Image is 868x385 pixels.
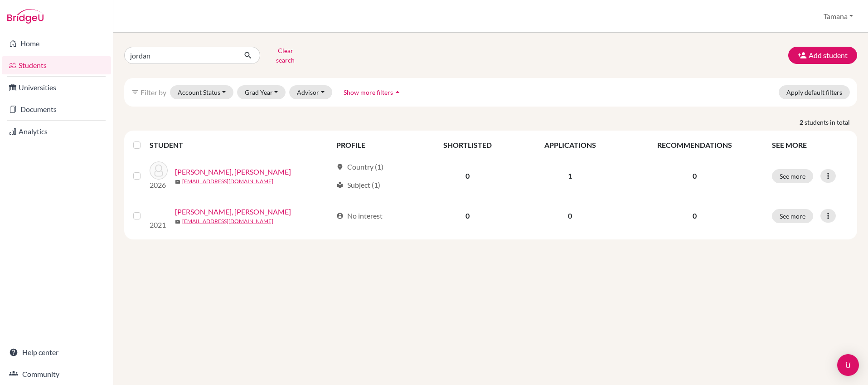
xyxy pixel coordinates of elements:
th: STUDENT [150,134,331,156]
a: [PERSON_NAME], [PERSON_NAME] [210,203,326,214]
div: Country (1) [336,161,383,172]
a: [PERSON_NAME], [PERSON_NAME] [175,166,291,177]
span: mail [175,179,180,185]
button: Advisor [289,85,332,99]
span: location_on [336,163,344,171]
td: 0 [518,196,623,229]
p: 2021 [150,213,203,224]
img: Bridge-U [7,9,44,24]
button: Show more filtersarrow_drop_up [336,85,410,99]
button: See more [772,205,813,219]
button: Tamana [820,8,857,25]
i: arrow_drop_up [393,88,402,97]
a: Community [2,365,111,383]
span: local_library [336,181,344,189]
a: Home [2,34,111,53]
span: account_circle [336,209,344,216]
img: SPENCER, Jordan Daniel [150,161,168,180]
i: filter_list [131,88,139,96]
strong: 2 [800,117,805,127]
input: Find student by name... [124,47,237,64]
a: Universities [2,78,111,97]
td: 1 [518,156,623,196]
td: 0 [418,196,518,229]
button: Add student [788,47,857,64]
button: Grad Year [237,85,286,99]
span: Show more filters [344,88,393,96]
th: APPLICATIONS [518,134,623,156]
button: Clear search [260,44,310,67]
span: students in total [805,117,857,127]
button: See more [772,169,813,183]
a: [EMAIL_ADDRESS][DOMAIN_NAME] [182,177,273,185]
button: Account Status [170,85,233,99]
span: mail [210,216,215,221]
a: Help center [2,343,111,361]
a: Documents [2,100,111,118]
p: 0 [628,207,761,218]
p: 0 [628,171,761,181]
th: SHORTLISTED [418,134,518,156]
p: 2026 [150,180,168,190]
th: RECOMMENDATIONS [623,134,766,156]
div: No interest [336,207,383,218]
div: Subject (1) [336,180,380,190]
img: ZHOU, Jordan [150,202,203,213]
button: Apply default filters [779,85,850,99]
a: Students [2,56,111,74]
a: [EMAIL_ADDRESS][DOMAIN_NAME] [217,214,308,222]
a: Analytics [2,122,111,141]
div: Open Intercom Messenger [837,354,859,376]
th: PROFILE [331,134,418,156]
th: SEE MORE [766,134,853,156]
span: Filter by [141,88,166,97]
td: 0 [418,156,518,196]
